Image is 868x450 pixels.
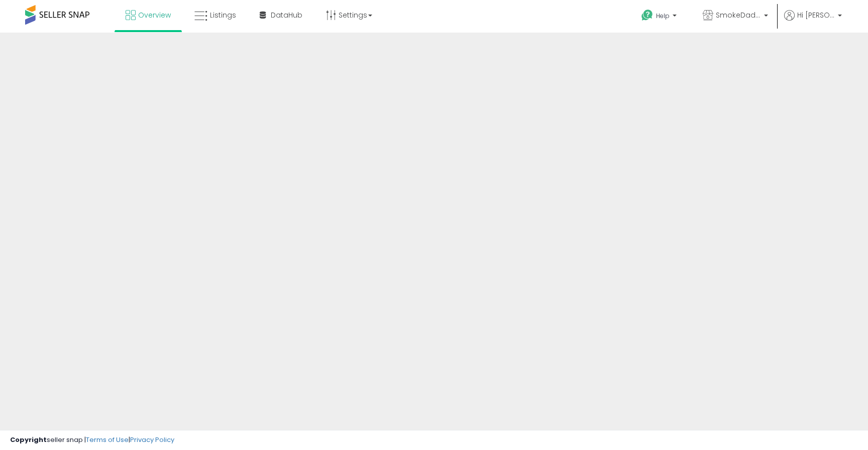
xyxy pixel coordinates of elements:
a: Privacy Policy [130,435,174,444]
span: Help [656,12,670,20]
span: DataHub [271,10,302,20]
span: Hi [PERSON_NAME] [797,10,835,20]
div: seller snap | | [10,435,174,445]
a: Help [633,2,687,33]
a: Hi [PERSON_NAME] [784,10,842,33]
i: Get Help [641,9,654,22]
a: Terms of Use [86,435,129,444]
span: Overview [138,10,171,20]
span: Listings [210,10,236,20]
span: SmokeDaddy LLC [716,10,761,20]
strong: Copyright [10,435,47,444]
